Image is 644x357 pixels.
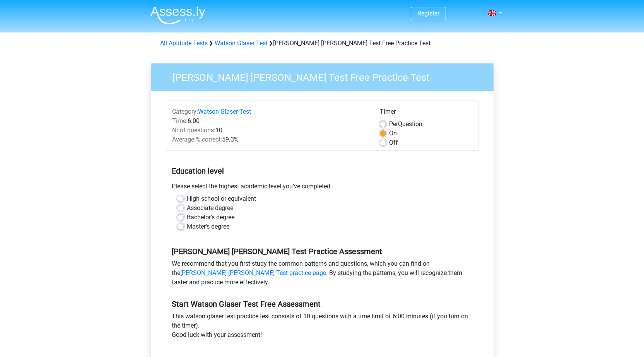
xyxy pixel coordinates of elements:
span: Time: [172,117,188,125]
span: Per [389,120,398,128]
a: Register [417,10,439,17]
h5: Start Watson Glaser Test Free Assessment [172,299,473,309]
a: Watson Glaser Test [198,108,251,115]
a: [PERSON_NAME] [PERSON_NAME] Test practice page [180,269,326,277]
label: Bachelor's degree [187,213,234,222]
label: High school or equivalent [187,194,256,203]
label: Question [389,120,422,129]
label: Associate degree [187,203,233,213]
div: 10 [166,126,374,135]
div: 59.3% [166,135,374,144]
h5: Education level [172,163,473,179]
div: We recommend that you first study the common patterns and questions, which you can find on the . ... [166,259,478,290]
h3: [PERSON_NAME] [PERSON_NAME] Test Free Practice Test [163,68,488,84]
a: Watson Glaser Test [215,39,268,47]
label: Off [389,138,398,147]
img: Assessly [150,6,205,24]
label: On [389,129,397,138]
label: Master's degree [187,222,229,231]
span: Category: [172,108,198,115]
div: Please select the highest academic level you’ve completed. [166,182,478,194]
a: All Aptitude Tests [160,39,208,47]
div: 6:00 [166,116,374,126]
div: [PERSON_NAME] [PERSON_NAME] Test Free Practice Test [157,39,487,48]
div: Timer [380,107,472,120]
span: Average % correct: [172,136,222,143]
span: Nr of questions: [172,126,215,134]
div: This watson glaser test practice test consists of 10 questions with a time limit of 6:00 minutes ... [166,312,478,343]
h5: [PERSON_NAME] [PERSON_NAME] Test Practice Assessment [172,247,473,256]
